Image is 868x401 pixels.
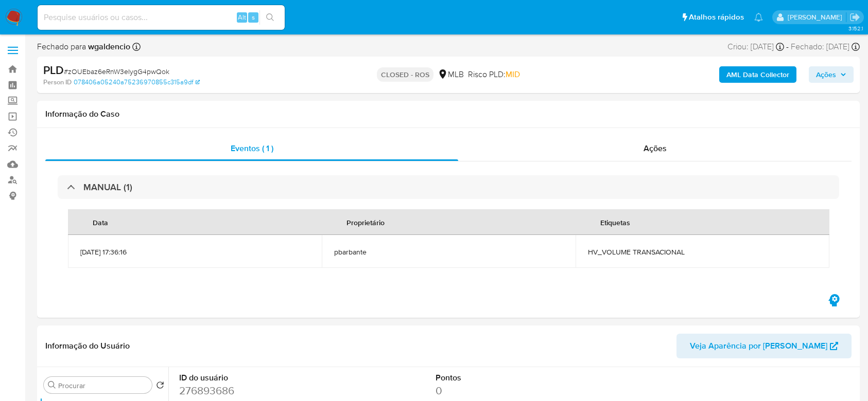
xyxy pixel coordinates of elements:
span: Veja Aparência por [PERSON_NAME] [690,334,827,358]
b: PLD [43,62,64,78]
button: Retornar ao pedido padrão [156,381,164,392]
div: MLB [438,69,464,80]
span: MID [506,68,520,80]
input: Pesquise usuários ou casos... [38,11,285,24]
dt: Pontos [436,372,596,384]
div: Etiquetas [588,210,643,234]
button: Veja Aparência por [PERSON_NAME] [676,334,852,358]
dd: 276893686 [179,384,340,398]
h1: Informação do Usuário [45,341,130,351]
dt: ID do usuário [179,372,340,384]
span: # zOUEbaz6eRnW3eIygG4pwQok [64,66,169,77]
span: Ações [816,66,836,83]
span: Eventos ( 1 ) [231,142,273,154]
span: HV_VOLUME TRANSACIONAL [588,247,817,257]
h1: Informação do Caso [45,109,852,119]
div: Data [80,210,120,234]
p: eduardo.dutra@mercadolivre.com [788,12,846,22]
a: Notificações [754,13,763,22]
div: MANUAL (1) [58,175,839,199]
b: wgaldencio [86,41,130,52]
div: Fechado: [DATE] [791,41,860,52]
span: Fechado para [37,41,130,52]
b: AML Data Collector [726,66,789,83]
a: Sair [849,12,860,23]
button: Procurar [48,381,56,389]
button: Ações [809,66,854,83]
span: [DATE] 17:36:16 [80,247,309,257]
h3: MANUAL (1) [83,181,132,193]
div: Criou: [DATE] [727,41,784,52]
span: pbarbante [334,247,563,257]
button: AML Data Collector [719,66,796,83]
span: Atalhos rápidos [689,12,744,23]
a: 078406a05240a75236970855c315a9df [74,78,200,87]
b: Person ID [43,78,72,87]
span: Risco PLD: [468,69,520,80]
button: search-icon [259,10,281,25]
span: - [786,41,789,52]
span: s [252,12,255,22]
input: Procurar [58,381,148,390]
div: Proprietário [334,210,397,234]
dd: 0 [436,384,596,398]
span: Alt [238,12,246,22]
span: Ações [644,142,667,154]
p: CLOSED - ROS [377,67,433,82]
